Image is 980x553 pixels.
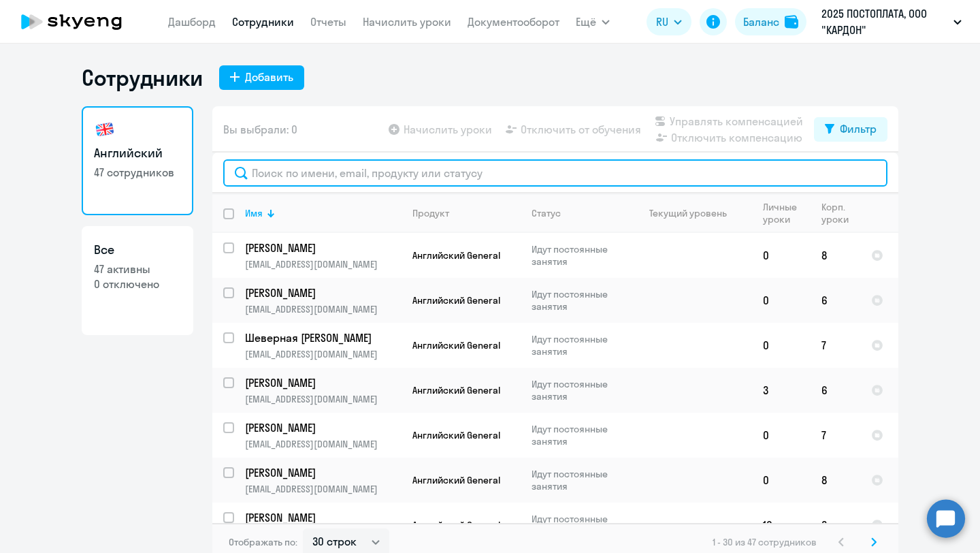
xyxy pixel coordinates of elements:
[821,5,948,38] p: 2025 ПОСТОПЛАТА, ООО "КАРДОН"
[412,207,520,219] div: Продукт
[811,278,860,323] td: 6
[532,207,561,219] div: Статус
[647,8,691,35] button: RU
[245,393,401,405] p: [EMAIL_ADDRESS][DOMAIN_NAME]
[532,378,625,402] p: Идут постоянные занятия
[245,285,401,300] a: [PERSON_NAME]
[412,429,500,441] span: Английский General
[82,106,193,215] a: Английский47 сотрудников
[814,117,887,142] button: Фильтр
[245,483,401,495] p: [EMAIL_ADDRESS][DOMAIN_NAME]
[94,241,181,259] h3: Все
[811,458,860,503] td: 8
[752,458,811,503] td: 0
[229,536,297,548] span: Отображать по:
[245,348,401,360] p: [EMAIL_ADDRESS][DOMAIN_NAME]
[219,65,304,90] button: Добавить
[811,368,860,413] td: 6
[412,384,500,396] span: Английский General
[232,15,294,29] a: Сотрудники
[245,258,401,270] p: [EMAIL_ADDRESS][DOMAIN_NAME]
[82,226,193,335] a: Все47 активны0 отключено
[412,294,500,306] span: Английский General
[763,201,810,225] div: Личные уроки
[735,8,806,35] button: Балансbalance
[94,165,181,180] p: 47 сотрудников
[245,420,399,435] p: [PERSON_NAME]
[94,118,116,140] img: english
[752,278,811,323] td: 0
[245,510,399,525] p: [PERSON_NAME]
[412,339,500,351] span: Английский General
[94,262,181,276] p: 47 активны
[94,276,181,291] p: 0 отключено
[363,15,451,29] a: Начислить уроки
[821,201,849,225] div: Корп. уроки
[840,121,877,137] div: Фильтр
[811,233,860,278] td: 8
[245,240,399,255] p: [PERSON_NAME]
[532,288,625,313] p: Идут постоянные занятия
[412,207,449,219] div: Продукт
[532,468,625,492] p: Идут постоянные занятия
[811,413,860,458] td: 7
[245,465,401,480] a: [PERSON_NAME]
[245,240,401,255] a: [PERSON_NAME]
[245,303,401,315] p: [EMAIL_ADDRESS][DOMAIN_NAME]
[412,249,500,262] span: Английский General
[82,64,203,91] h1: Сотрудники
[752,368,811,413] td: 3
[752,413,811,458] td: 0
[576,14,596,30] span: Ещё
[752,323,811,368] td: 0
[811,323,860,368] td: 7
[636,207,751,219] div: Текущий уровень
[245,330,401,345] a: Шеверная [PERSON_NAME]
[815,5,968,38] button: 2025 ПОСТОПЛАТА, ООО "КАРДОН"
[245,207,263,219] div: Имя
[743,14,779,30] div: Баланс
[412,519,500,531] span: Английский General
[532,243,625,268] p: Идут постоянные занятия
[785,15,798,29] img: balance
[532,333,625,358] p: Идут постоянные занятия
[245,375,401,390] a: [PERSON_NAME]
[752,503,811,548] td: 16
[94,144,181,162] h3: Английский
[468,15,559,29] a: Документооборот
[245,285,399,300] p: [PERSON_NAME]
[310,15,346,29] a: Отчеты
[649,207,727,219] div: Текущий уровень
[168,15,216,29] a: Дашборд
[821,201,860,225] div: Корп. уроки
[532,423,625,447] p: Идут постоянные занятия
[245,510,401,525] a: [PERSON_NAME]
[763,201,798,225] div: Личные уроки
[245,375,399,390] p: [PERSON_NAME]
[223,121,297,138] span: Вы выбрали: 0
[245,465,399,480] p: [PERSON_NAME]
[245,207,401,219] div: Имя
[576,8,610,35] button: Ещё
[245,438,401,450] p: [EMAIL_ADDRESS][DOMAIN_NAME]
[532,207,625,219] div: Статус
[811,503,860,548] td: 8
[532,513,625,537] p: Идут постоянные занятия
[412,474,500,486] span: Английский General
[713,536,817,548] span: 1 - 30 из 47 сотрудников
[656,14,668,30] span: RU
[223,159,887,187] input: Поиск по имени, email, продукту или статусу
[245,330,399,345] p: Шеверная [PERSON_NAME]
[245,420,401,435] a: [PERSON_NAME]
[245,69,293,85] div: Добавить
[752,233,811,278] td: 0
